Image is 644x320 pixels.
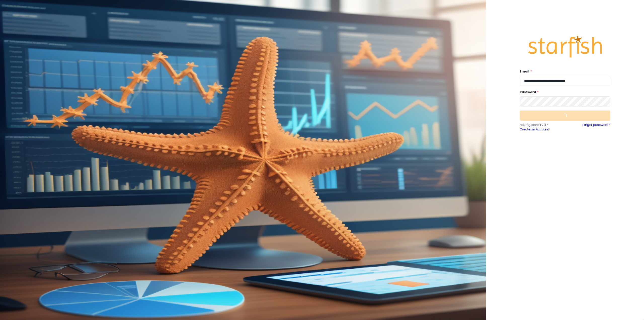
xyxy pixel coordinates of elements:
[582,123,610,132] a: Forgot password?
[520,127,565,132] a: Create an Account!
[520,69,607,74] label: Email
[520,90,607,94] label: Password
[520,123,565,127] p: Not registered yet?
[527,31,603,62] img: Logo.42cb71d561138c82c4ab.png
